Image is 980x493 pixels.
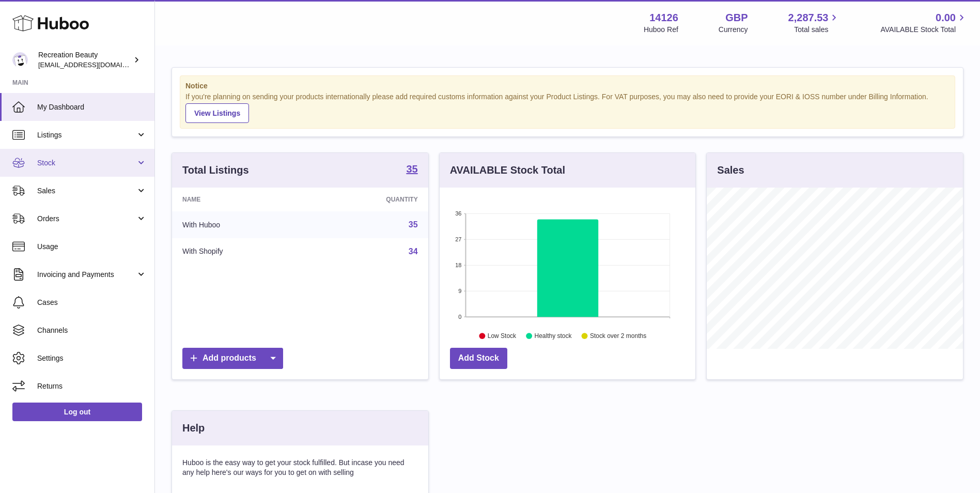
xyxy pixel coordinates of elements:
[725,11,748,25] strong: GBP
[37,214,136,224] span: Orders
[182,163,249,177] h3: Total Listings
[185,81,950,91] strong: Notice
[717,163,744,177] h3: Sales
[409,220,418,229] a: 35
[534,332,572,340] text: Healthy stock
[488,332,517,340] text: Low Stock
[37,270,136,280] span: Invoicing and Payments
[406,164,417,174] strong: 35
[455,236,461,242] text: 27
[172,188,310,211] th: Name
[406,164,417,176] a: 35
[37,298,147,307] span: Cases
[649,11,678,25] strong: 14126
[458,288,461,294] text: 9
[310,188,428,211] th: Quantity
[936,11,956,25] span: 0.00
[38,60,152,69] span: [EMAIL_ADDRESS][DOMAIN_NAME]
[37,326,147,335] span: Channels
[37,130,136,140] span: Listings
[182,348,283,369] a: Add products
[38,50,131,70] div: Recreation Beauty
[794,25,840,35] span: Total sales
[880,25,968,35] span: AVAILABLE Stock Total
[37,353,147,363] span: Settings
[450,348,507,369] a: Add Stock
[172,238,310,265] td: With Shopify
[12,403,142,421] a: Log out
[788,11,829,25] span: 2,287.53
[458,314,461,320] text: 0
[12,52,28,68] img: internalAdmin-14126@internal.huboo.com
[455,262,461,268] text: 18
[37,158,136,168] span: Stock
[37,102,147,112] span: My Dashboard
[185,92,950,123] div: If you're planning on sending your products internationally please add required customs informati...
[450,163,565,177] h3: AVAILABLE Stock Total
[182,421,205,435] h3: Help
[37,242,147,252] span: Usage
[409,247,418,256] a: 34
[455,210,461,217] text: 36
[644,25,678,35] div: Huboo Ref
[185,103,249,123] a: View Listings
[788,11,841,35] a: 2,287.53 Total sales
[880,11,968,35] a: 0.00 AVAILABLE Stock Total
[182,458,418,477] p: Huboo is the easy way to get your stock fulfilled. But incase you need any help here's our ways f...
[719,25,748,35] div: Currency
[590,332,646,340] text: Stock over 2 months
[172,211,310,238] td: With Huboo
[37,381,147,391] span: Returns
[37,186,136,196] span: Sales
